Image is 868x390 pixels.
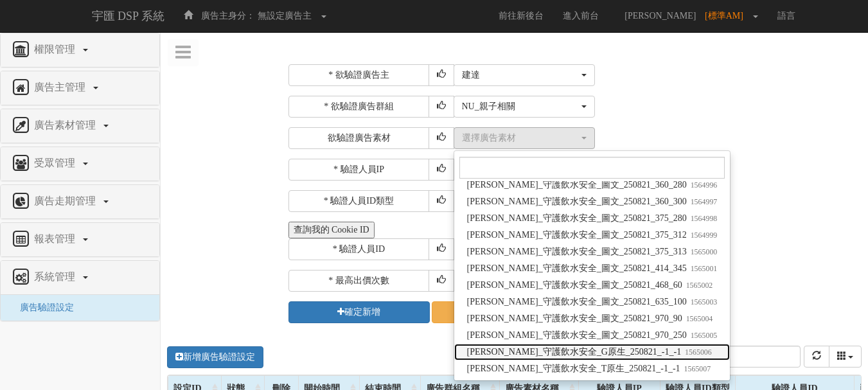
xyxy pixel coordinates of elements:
span: [標準AM] [705,11,750,21]
button: 查詢我的 Cookie ID [288,222,375,238]
small: 1564999 [687,231,718,240]
small: 1564997 [687,197,718,206]
small: 1564996 [687,181,718,190]
div: Columns [829,346,862,368]
small: 1565005 [687,331,718,340]
a: 廣告驗證設定 [10,303,74,312]
button: 選擇廣告素材 [454,127,595,149]
button: refresh [804,346,829,368]
small: 1565000 [687,247,718,256]
span: [PERSON_NAME]_守護飲水安全_圖文_250821_414_345 [467,262,718,275]
span: 廣告主管理 [31,82,92,93]
span: [PERSON_NAME]_守護飲水安全_G原生_250821_-1_-1 [467,346,712,359]
span: [PERSON_NAME]_守護飲水安全_圖文_250821_635_100 [467,296,718,308]
a: 廣告主管理 [10,78,150,98]
span: [PERSON_NAME]_守護飲水安全_圖文_250821_970_90 [467,312,713,325]
span: [PERSON_NAME] [618,11,702,21]
span: [PERSON_NAME]_守護飲水安全_圖文_250821_468_60 [467,279,713,292]
a: 取消 [432,301,573,323]
span: [PERSON_NAME]_守護飲水安全_圖文_250821_375_280 [467,212,718,225]
span: 受眾管理 [31,157,82,168]
a: 新增廣告驗證設定 [167,346,263,368]
span: 報表管理 [31,233,82,244]
span: 廣告素材管理 [31,120,102,130]
small: 1565003 [687,297,718,306]
button: 建達 [454,64,595,86]
div: 建達 [462,69,579,82]
span: 廣告走期管理 [31,195,102,206]
small: 1565006 [681,348,712,357]
span: 廣告主身分： [201,11,255,21]
a: 受眾管理 [10,154,150,174]
span: 無設定廣告主 [258,11,312,21]
a: 廣告走期管理 [10,191,150,212]
small: 1565002 [682,281,713,290]
button: columns [829,346,862,368]
div: NU_親子相關 [462,100,579,113]
button: 確定新增 [288,301,430,323]
span: [PERSON_NAME]_守護飲水安全_圖文_250821_970_250 [467,329,718,342]
a: 報表管理 [10,229,150,250]
a: 廣告素材管理 [10,116,150,136]
a: 權限管理 [10,40,150,60]
span: [PERSON_NAME]_守護飲水安全_圖文_250821_375_313 [467,245,718,258]
a: 系統管理 [10,267,150,288]
small: 1565001 [687,264,718,273]
button: NU_親子相關 [454,96,595,118]
span: 系統管理 [31,271,82,282]
div: 選擇廣告素材 [462,132,579,145]
small: 1564998 [687,214,718,223]
small: 1565007 [680,364,711,373]
span: [PERSON_NAME]_守護飲水安全_圖文_250821_375_312 [467,229,718,242]
span: [PERSON_NAME]_守護飲水安全_圖文_250821_360_300 [467,195,718,208]
span: [PERSON_NAME]_守護飲水安全_圖文_250821_360_280 [467,179,718,191]
span: [PERSON_NAME]_守護飲水安全_T原生_250821_-1_-1 [467,362,711,375]
input: Search [675,346,801,368]
span: 權限管理 [31,44,82,55]
input: Search [459,157,725,179]
small: 1565004 [682,314,713,323]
